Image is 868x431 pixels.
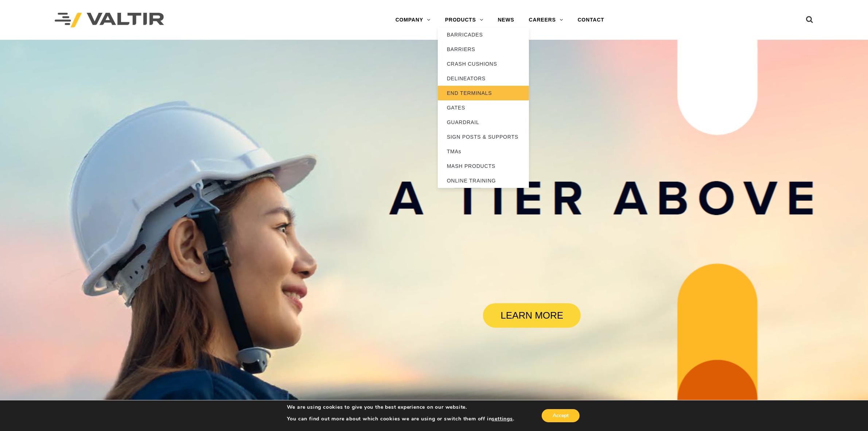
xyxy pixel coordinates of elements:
[542,409,580,422] button: Accept
[438,57,529,71] a: CRASH CUSHIONS
[492,416,513,422] button: settings
[438,144,529,159] a: TMAs
[491,13,522,27] a: NEWS
[522,13,571,27] a: CAREERS
[438,173,529,188] a: ONLINE TRAINING
[438,42,529,57] a: BARRIERS
[438,115,529,130] a: GUARDRAIL
[571,13,612,27] a: CONTACT
[483,303,581,328] a: LEARN MORE
[55,13,164,28] img: Valtir
[438,13,491,27] a: PRODUCTS
[287,416,514,422] p: You can find out more about which cookies we are using or switch them off in .
[438,130,529,144] a: SIGN POSTS & SUPPORTS
[438,100,529,115] a: GATES
[438,27,529,42] a: BARRICADES
[438,159,529,173] a: MASH PRODUCTS
[388,13,438,27] a: COMPANY
[438,71,529,86] a: DELINEATORS
[438,86,529,100] a: END TERMINALS
[287,404,514,411] p: We are using cookies to give you the best experience on our website.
